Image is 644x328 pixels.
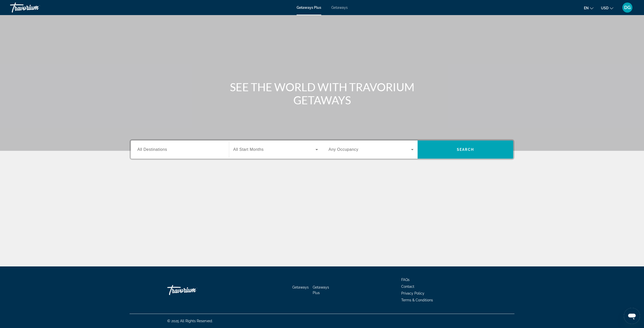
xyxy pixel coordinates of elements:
[292,285,309,289] a: Getaways
[621,2,634,13] button: User Menu
[401,278,410,282] a: FAQs
[131,140,513,159] div: Search widget
[228,80,416,107] h1: SEE THE WORLD WITH TRAVORIUM GETAWAYS
[137,147,222,153] input: Select destination
[10,1,60,14] a: Travorium
[401,291,424,295] a: Privacy Policy
[601,4,613,12] button: Change currency
[297,6,321,10] a: Getaways Plus
[418,140,513,159] button: Search
[601,6,609,10] span: USD
[457,148,474,152] span: Search
[167,283,218,298] a: Go Home
[624,308,640,324] iframe: Bouton de lancement de la fenêtre de messagerie
[331,6,348,10] a: Getaways
[584,6,589,10] span: en
[233,147,264,152] span: All Start Months
[313,285,329,295] a: Getaways Plus
[167,319,213,323] span: © 2025 All Rights Reserved.
[624,5,631,10] span: DG
[329,147,358,152] span: Any Occupancy
[584,4,593,12] button: Change language
[137,147,167,152] span: All Destinations
[401,298,433,302] a: Terms & Conditions
[401,285,414,289] a: Contact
